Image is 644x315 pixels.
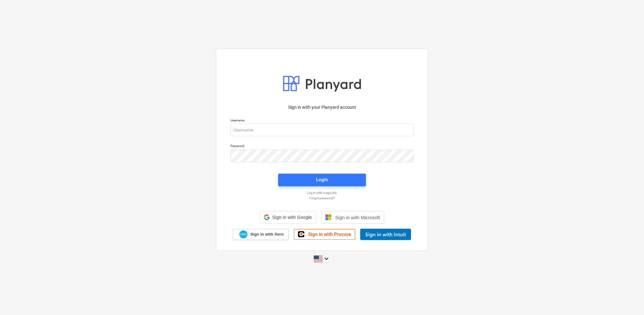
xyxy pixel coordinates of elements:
p: Username [230,118,414,124]
input: Username [230,124,414,136]
a: Log in with magic link [227,191,417,195]
span: Sign in with Google [272,215,312,220]
div: Sign in with Google [260,211,316,224]
span: Sign in with Microsoft [335,215,380,220]
div: Login [316,176,328,184]
p: Password [230,144,414,149]
i: keyboard_arrow_down [323,255,330,262]
a: Forgot password? [227,196,417,200]
img: Xero logo [239,230,247,239]
p: Sign in with your Planyard account [230,104,414,111]
span: Sign in with Procore [308,232,351,237]
span: Sign in with Xero [250,232,283,237]
a: Sign in with Procore [294,229,355,240]
button: Login [278,174,366,186]
img: Microsoft logo [325,214,331,220]
a: Sign in with Xero [233,229,289,240]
